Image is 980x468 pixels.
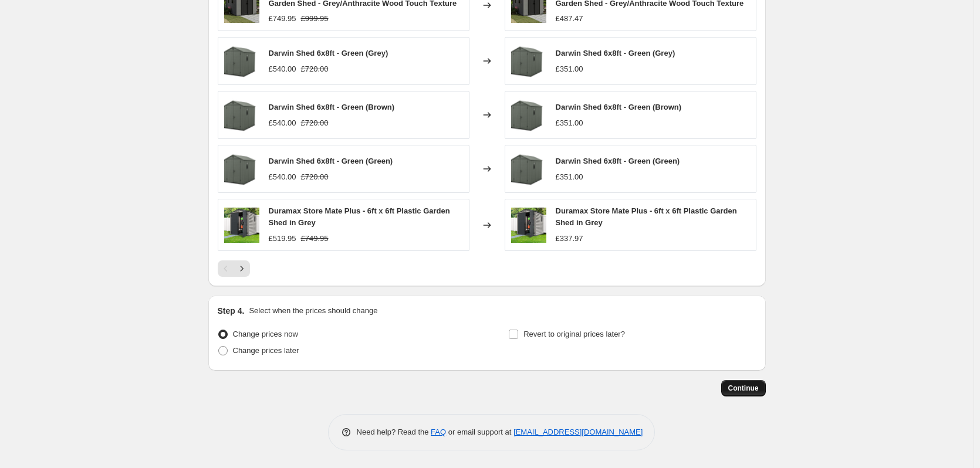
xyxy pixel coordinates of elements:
span: Darwin Shed 6x8ft - Green (Green) [556,157,680,165]
span: or email support at [446,428,513,436]
img: 6x6-with-light-updated-exterior_80x.png [511,208,546,243]
img: Keter_March_2023_Darwin_line_6X8_Dark_Green_Side_window_Approved_door_handle_Face_left_StandAlone... [511,43,546,79]
strike: £720.00 [301,171,329,183]
div: £540.00 [269,117,296,129]
span: Need help? Read the [357,428,431,436]
img: Keter_March_2023_Darwin_line_6X8_Dark_Green_Side_window_Approved_door_handle_Face_left_StandAlone... [511,151,546,186]
div: £540.00 [269,171,296,183]
div: £749.95 [269,13,296,25]
h2: Step 4. [218,305,245,317]
img: Keter_March_2023_Darwin_line_6X8_Dark_Green_Side_window_Approved_door_handle_Face_left_StandAlone... [224,43,259,79]
div: £337.97 [556,233,583,245]
strike: £749.95 [301,233,329,245]
span: Revert to original prices later? [523,330,625,338]
img: 6x6-with-light-updated-exterior_80x.png [224,208,259,243]
span: Darwin Shed 6x8ft - Green (Green) [269,157,393,165]
div: £351.00 [556,171,583,183]
div: £487.47 [556,13,583,25]
span: Duramax Store Mate Plus - 6ft x 6ft Plastic Garden Shed in Grey [269,206,450,227]
button: Continue [721,380,766,396]
img: Keter_March_2023_Darwin_line_6X8_Dark_Green_Side_window_Approved_door_handle_Face_left_StandAlone... [224,151,259,186]
strike: £720.00 [301,117,329,129]
span: Change prices now [233,330,298,338]
button: Next [234,260,250,277]
span: Continue [728,384,759,393]
a: FAQ [431,428,446,436]
span: Darwin Shed 6x8ft - Green (Grey) [269,49,388,57]
img: Keter_March_2023_Darwin_line_6X8_Dark_Green_Side_window_Approved_door_handle_Face_left_StandAlone... [224,97,259,133]
span: Darwin Shed 6x8ft - Green (Grey) [556,49,675,57]
a: [EMAIL_ADDRESS][DOMAIN_NAME] [513,428,643,436]
p: Select when the prices should change [249,305,377,317]
div: £519.95 [269,233,296,245]
div: £540.00 [269,63,296,75]
nav: Pagination [218,260,250,277]
div: £351.00 [556,63,583,75]
img: Keter_March_2023_Darwin_line_6X8_Dark_Green_Side_window_Approved_door_handle_Face_left_StandAlone... [511,97,546,133]
span: Darwin Shed 6x8ft - Green (Brown) [556,103,682,111]
strike: £999.95 [301,13,329,25]
span: Change prices later [233,346,299,355]
span: Duramax Store Mate Plus - 6ft x 6ft Plastic Garden Shed in Grey [556,206,737,227]
span: Darwin Shed 6x8ft - Green (Brown) [269,103,395,111]
div: £351.00 [556,117,583,129]
strike: £720.00 [301,63,329,75]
